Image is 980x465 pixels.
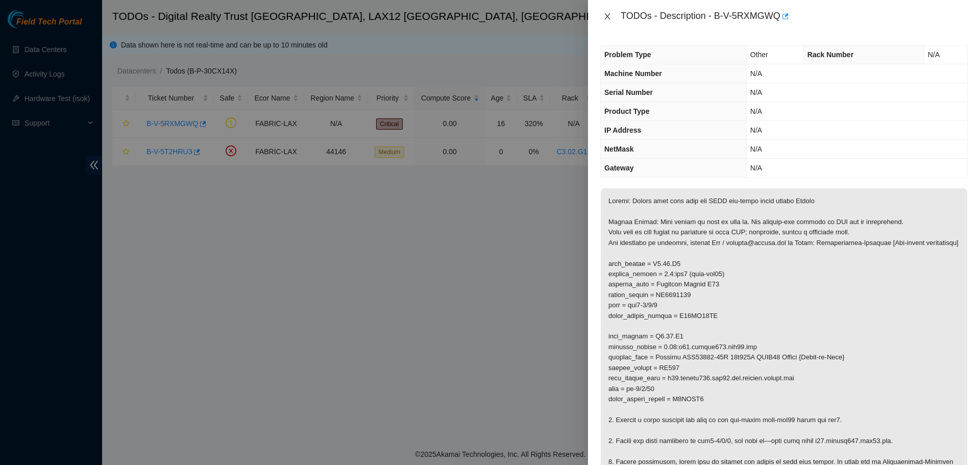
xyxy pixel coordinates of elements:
span: Product Type [604,107,649,115]
span: N/A [750,145,762,153]
span: N/A [750,107,762,115]
span: close [603,12,611,20]
span: NetMask [604,145,634,153]
button: Close [600,12,615,21]
span: N/A [750,69,762,78]
span: Rack Number [807,51,853,59]
span: Machine Number [604,69,662,78]
span: Serial Number [604,88,653,96]
span: N/A [928,51,940,59]
span: Problem Type [604,51,651,59]
span: N/A [750,88,762,96]
span: IP Address [604,126,641,134]
span: Other [750,51,768,59]
span: Gateway [604,164,634,172]
div: TODOs - Description - B-V-5RXMGWQ [621,8,968,25]
span: N/A [750,164,762,172]
span: N/A [750,126,762,134]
